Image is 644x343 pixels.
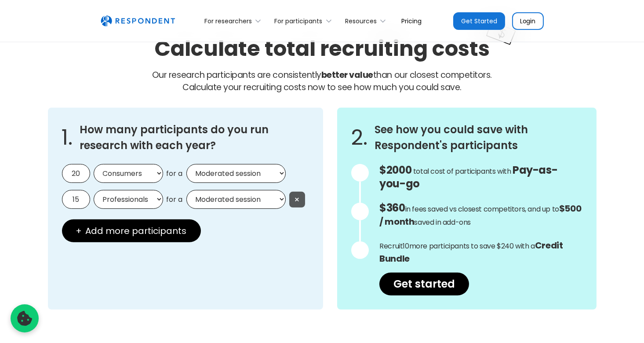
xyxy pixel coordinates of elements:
[182,81,462,93] span: Calculate your recruiting costs now to see how much you could save.
[413,166,511,176] span: total cost of participants with
[351,133,367,142] span: 2.
[379,273,469,296] a: Get started
[379,163,411,177] span: $2000
[80,122,309,153] h3: How many participants do you run research with each year?
[76,226,82,235] span: +
[345,17,377,26] div: Resources
[101,15,175,27] img: Untitled UI logotext
[200,11,269,31] div: For researchers
[62,219,201,242] button: + Add more participants
[154,34,490,63] h2: Calculate total recruiting costs
[403,241,409,251] span: 10
[379,202,582,229] p: in fees saved vs closest competitors, and up to saved in add-ons
[453,12,505,30] a: Get Started
[289,192,305,208] button: ×
[394,11,429,31] a: Pricing
[48,69,597,94] p: Our research participants are consistently than our closest competitors.
[167,195,183,204] span: for a
[379,201,405,215] span: $360
[340,11,394,31] div: Resources
[86,226,187,235] span: Add more participants
[321,69,373,81] strong: better value
[62,133,73,142] span: 1.
[167,169,183,178] span: for a
[375,122,582,153] h3: See how you could save with Respondent's participants
[269,11,340,31] div: For participants
[204,17,252,26] div: For researchers
[275,17,323,26] div: For participants
[379,239,582,266] p: Recruit more participants to save $240 with a
[512,12,544,30] a: Login
[101,15,175,27] a: home
[379,163,557,191] span: Pay-as-you-go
